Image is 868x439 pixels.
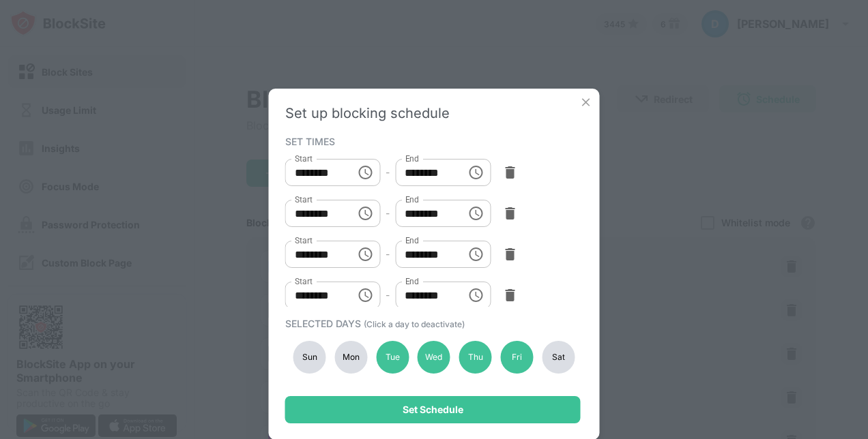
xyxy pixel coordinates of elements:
div: Set Schedule [403,404,463,415]
div: SELECTED DAYS [285,318,580,329]
button: Choose time, selected time is 3:50 PM [462,241,489,268]
div: Thu [459,341,492,374]
div: Sun [293,341,326,374]
label: Start [295,153,313,164]
button: Choose time, selected time is 9:00 AM [351,159,379,186]
label: Start [295,275,313,287]
label: End [405,275,419,287]
div: Mon [334,341,367,374]
button: Choose time, selected time is 10:50 AM [462,159,489,186]
label: End [405,194,419,205]
label: Start [295,194,313,205]
img: x-button.svg [579,95,593,109]
div: - [386,206,390,221]
div: - [386,247,390,262]
label: End [405,153,419,164]
button: Choose time, selected time is 4:50 PM [462,282,489,309]
div: Sat [542,341,575,374]
div: Set up blocking schedule [285,105,583,121]
button: Choose time, selected time is 2:00 PM [351,241,379,268]
button: Choose time, selected time is 11:00 AM [351,200,379,227]
label: End [405,234,419,246]
button: Choose time, selected time is 4:00 PM [351,282,379,309]
div: Tue [376,341,409,374]
div: Wed [418,341,450,374]
div: - [386,165,390,180]
div: Fri [501,341,534,374]
div: SET TIMES [285,136,580,147]
div: - [386,288,390,303]
button: Choose time, selected time is 12:50 PM [462,200,489,227]
span: (Click a day to deactivate) [364,319,465,329]
label: Start [295,234,313,246]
